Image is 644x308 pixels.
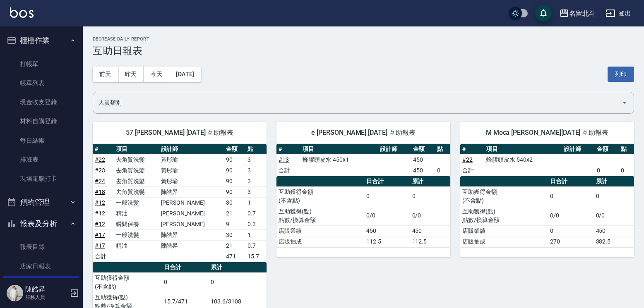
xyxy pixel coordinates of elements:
th: 金額 [224,144,245,155]
td: 合計 [460,165,484,176]
td: 1 [245,197,267,208]
a: #22 [462,156,473,163]
a: #12 [95,210,105,217]
td: 0.3 [245,219,267,229]
th: # [276,144,300,155]
a: 報表目錄 [3,237,79,256]
div: 名留北斗 [569,8,596,19]
th: 金額 [411,144,435,155]
td: 互助獲得(點) 點數/換算金額 [276,206,364,225]
th: 點 [435,144,450,155]
td: 450 [411,165,435,176]
td: 30 [224,229,245,240]
td: 9 [224,219,245,229]
td: 21 [224,240,245,251]
td: 0 [364,186,410,206]
td: 0/0 [410,206,450,225]
td: 0 [594,186,634,206]
a: #12 [95,221,105,227]
a: 現場電腦打卡 [3,169,79,188]
th: 點 [619,144,634,155]
img: Logo [10,7,34,18]
td: 3 [245,165,267,176]
td: 黃彤瑜 [159,176,224,186]
td: 90 [224,165,245,176]
td: 陳皓昇 [159,186,224,197]
th: 設計師 [159,144,224,155]
td: 450 [410,225,450,236]
td: 蜂膠頭皮水 540x2 [484,154,562,165]
th: 點 [245,144,267,155]
td: 一般洗髮 [114,229,159,240]
a: 互助日報表 [3,276,79,295]
td: 合計 [276,165,300,176]
h2: Decrease Daily Report [93,36,634,42]
td: 450 [364,225,410,236]
td: 瞬間保養 [114,219,159,229]
td: 精油 [114,240,159,251]
td: 3 [245,186,267,197]
th: 累計 [209,262,267,273]
h3: 互助日報表 [93,45,634,57]
a: 帳單列表 [3,74,79,93]
th: 項目 [484,144,562,155]
td: 去角質洗髮 [114,154,159,165]
td: 112.5 [364,236,410,247]
td: 0.7 [245,208,267,219]
th: 日合計 [364,176,410,187]
td: 112.5 [410,236,450,247]
td: 互助獲得金額 (不含點) [276,186,364,206]
th: 累計 [410,176,450,187]
th: 日合計 [162,262,209,273]
td: 0/0 [364,206,410,225]
td: 0 [435,165,450,176]
th: # [93,144,114,155]
th: 設計師 [378,144,411,155]
td: [PERSON_NAME] [159,219,224,229]
button: Open [618,96,631,109]
td: [PERSON_NAME] [159,208,224,219]
td: 互助獲得金額 (不含點) [460,186,548,206]
th: # [460,144,484,155]
td: 3 [245,154,267,165]
button: [DATE] [169,67,201,82]
td: 0/0 [594,206,634,225]
a: 現金收支登錄 [3,93,79,112]
td: 0 [548,186,594,206]
th: 金額 [595,144,619,155]
td: 450 [411,154,435,165]
td: 黃彤瑜 [159,165,224,176]
span: 57 [PERSON_NAME] [DATE] 互助報表 [103,129,257,137]
table: a dense table [93,144,267,262]
button: 預約管理 [3,191,79,213]
button: 前天 [93,67,118,82]
a: #18 [95,189,105,195]
button: 列印 [608,67,634,82]
td: 去角質洗髮 [114,186,159,197]
td: 陳皓昇 [159,229,224,240]
input: 人員名稱 [96,96,618,110]
td: 0 [595,165,619,176]
a: #22 [95,156,105,163]
th: 項目 [114,144,159,155]
button: 報表及分析 [3,213,79,234]
td: 店販業績 [460,225,548,236]
a: #13 [279,156,289,163]
table: a dense table [460,144,634,176]
button: 今天 [144,67,170,82]
a: #24 [95,178,105,184]
button: 登出 [602,6,634,21]
td: 陳皓昇 [159,240,224,251]
table: a dense table [460,176,634,247]
td: 21 [224,208,245,219]
td: 去角質洗髮 [114,165,159,176]
a: 打帳單 [3,55,79,74]
td: 精油 [114,208,159,219]
td: 0 [619,165,634,176]
th: 日合計 [548,176,594,187]
p: 服務人員 [25,294,67,301]
td: 0.7 [245,240,267,251]
td: 0 [162,272,209,292]
table: a dense table [276,144,450,176]
td: 店販抽成 [460,236,548,247]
